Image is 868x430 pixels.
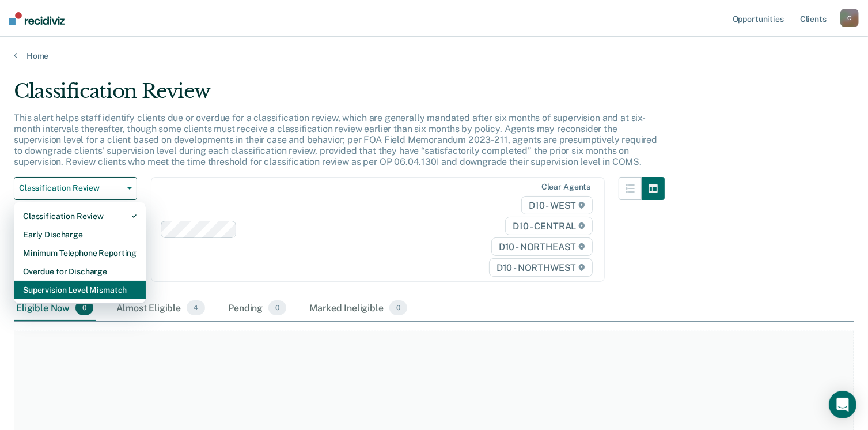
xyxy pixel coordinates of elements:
[505,217,593,235] span: D10 - CENTRAL
[14,296,96,321] div: Eligible Now0
[14,51,854,61] a: Home
[14,112,657,168] p: This alert helps staff identify clients due or overdue for a classification review, which are gen...
[187,300,205,315] span: 4
[23,281,137,299] div: Supervision Level Mismatch
[521,196,593,214] span: D10 - WEST
[226,296,289,321] div: Pending0
[23,262,137,281] div: Overdue for Discharge
[114,296,207,321] div: Almost Eligible4
[23,225,137,244] div: Early Discharge
[491,237,593,256] span: D10 - NORTHEAST
[19,183,123,193] span: Classification Review
[840,9,859,27] button: C
[23,207,137,225] div: Classification Review
[14,177,137,200] button: Classification Review
[268,300,286,315] span: 0
[541,182,590,192] div: Clear agents
[829,391,856,418] div: Open Intercom Messenger
[14,80,665,112] div: Classification Review
[23,244,137,262] div: Minimum Telephone Reporting
[489,258,593,277] span: D10 - NORTHWEST
[307,296,410,321] div: Marked Ineligible0
[389,300,407,315] span: 0
[75,300,93,315] span: 0
[9,12,65,25] img: Recidiviz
